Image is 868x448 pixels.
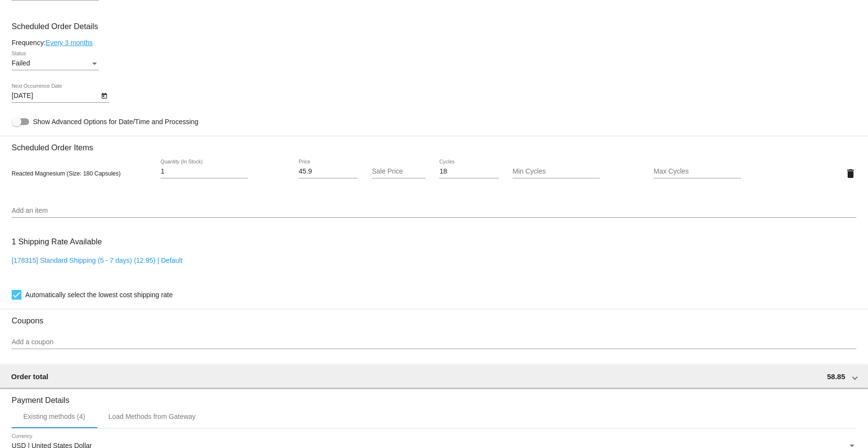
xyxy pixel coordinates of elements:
span: Automatically select the lowest cost shipping rate [25,289,173,301]
input: Add a coupon [12,338,856,346]
a: Every 3 months [46,39,93,47]
input: Next Occurrence Date [12,92,99,100]
input: Sale Price [372,168,426,176]
div: Existing methods (4) [23,413,85,420]
div: Load Methods from Gateway [109,413,196,420]
input: Max Cycles [654,168,741,176]
span: Order total [11,372,48,381]
span: Failed [12,59,30,67]
span: Reacted Magnesium (Size: 180 Capsules) [12,170,121,177]
mat-icon: delete [845,168,856,179]
span: 58.85 [827,372,845,381]
h3: Scheduled Order Items [12,136,856,152]
input: Price [299,168,358,176]
h3: Scheduled Order Details [12,22,856,31]
div: Frequency: [12,39,856,47]
span: Show Advanced Options for Date/Time and Processing [33,117,198,127]
h3: 1 Shipping Rate Available [12,231,102,252]
button: Open calendar [99,90,109,100]
h3: Payment Details [12,388,856,405]
input: Cycles [439,168,498,176]
mat-select: Status [12,60,99,67]
input: Quantity (In Stock) [161,168,248,176]
input: Min Cycles [513,168,600,176]
input: Add an item [12,207,856,215]
h3: Coupons [12,309,856,325]
a: [178315] Standard Shipping (5 - 7 days) (12.95) | Default [12,256,182,264]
